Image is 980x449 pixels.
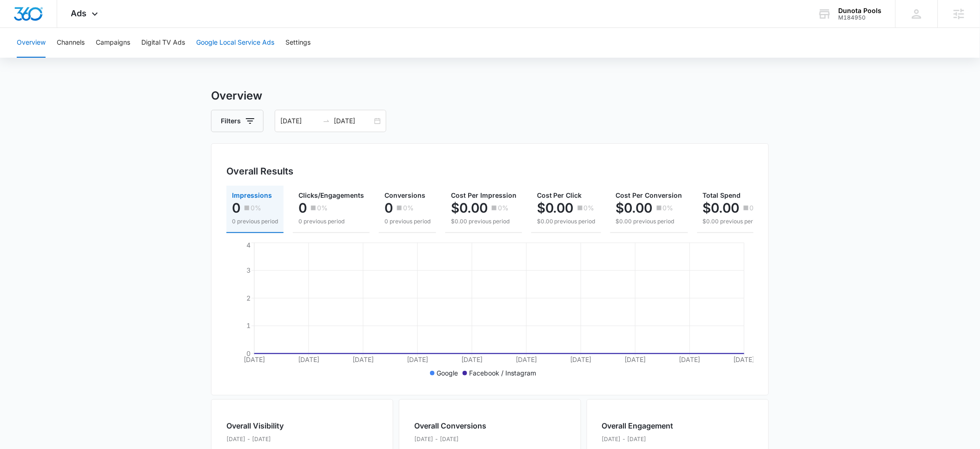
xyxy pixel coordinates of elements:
button: Google Local Service Ads [196,28,274,58]
span: Cost Per Click [537,191,582,199]
div: account id [839,14,882,21]
button: Settings [285,28,311,58]
p: [DATE] - [DATE] [414,435,486,443]
tspan: 0 [246,349,251,357]
tspan: [DATE] [244,355,265,363]
input: End date [334,116,372,126]
span: Ads [71,8,87,18]
span: Total Spend [703,191,741,199]
p: $0.00 [616,201,653,215]
p: $0.00 previous period [451,217,516,226]
span: Conversions [384,191,425,199]
tspan: 4 [246,241,251,249]
input: Start date [280,116,319,126]
p: Google [437,368,458,378]
span: swap-right [323,117,330,125]
tspan: [DATE] [516,355,537,363]
p: 0 [232,201,240,215]
button: Digital TV Ads [141,28,185,58]
p: 0% [750,205,761,211]
span: Clicks/Engagements [298,191,364,199]
span: to [323,117,330,125]
p: 0% [403,205,414,211]
tspan: [DATE] [733,355,755,363]
span: Cost Per Impression [451,191,516,199]
button: Channels [57,28,85,58]
p: 0 previous period [384,217,430,226]
tspan: [DATE] [298,355,319,363]
p: $0.00 [703,201,740,215]
tspan: [DATE] [461,355,483,363]
p: 0 [384,201,393,215]
tspan: [DATE] [570,355,592,363]
span: Impressions [232,191,272,199]
p: $0.00 previous period [537,217,596,226]
p: 0 previous period [298,217,364,226]
p: 0% [251,205,261,211]
div: account name [839,7,882,14]
tspan: 3 [246,266,251,274]
p: $0.00 [537,201,574,215]
tspan: [DATE] [679,355,701,363]
button: Campaigns [96,28,130,58]
button: Filters [211,110,264,132]
button: Overview [17,28,46,58]
p: 0% [498,205,509,211]
span: Cost Per Conversion [616,191,682,199]
h3: Overview [211,87,769,104]
h2: Overall Conversions [414,420,486,431]
p: $0.00 previous period [703,217,761,226]
p: $0.00 previous period [616,217,682,226]
p: [DATE] - [DATE] [602,435,674,443]
p: 0 [298,201,307,215]
tspan: 1 [246,322,251,329]
h2: Overall Engagement [602,420,674,431]
tspan: [DATE] [352,355,374,363]
p: Facebook / Instagram [469,368,536,378]
p: 0% [584,205,595,211]
tspan: [DATE] [625,355,646,363]
tspan: [DATE] [407,355,428,363]
p: 0% [317,205,328,211]
tspan: 2 [246,294,251,302]
p: 0% [663,205,674,211]
p: 0 previous period [232,217,278,226]
p: $0.00 [451,201,488,215]
p: [DATE] - [DATE] [226,435,284,443]
h3: Overall Results [226,164,293,178]
h2: Overall Visibility [226,420,284,431]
